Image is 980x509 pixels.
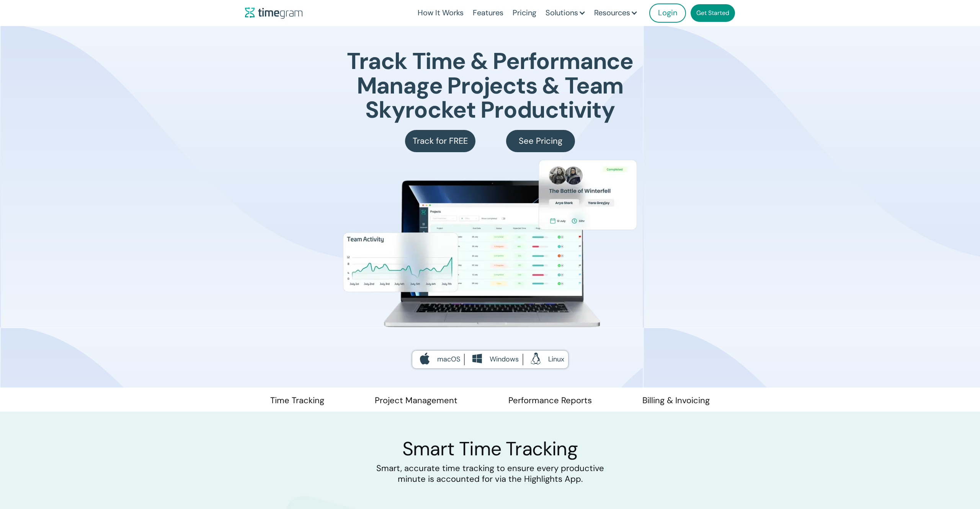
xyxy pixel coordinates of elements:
[546,8,578,18] div: Solutions
[367,463,612,484] p: Smart, accurate time tracking to ensure every productive minute is accounted for via the Highligh...
[402,438,578,459] h2: Smart Time Tracking
[548,354,564,365] div: Linux
[649,3,686,23] a: Login
[405,130,475,152] a: Track for FREE
[594,8,630,18] div: Resources
[642,395,710,412] a: Billing & Invoicing
[437,354,460,365] div: macOS
[270,395,324,412] a: Time Tracking
[306,49,674,122] h1: Track Time & Performance Manage Projects & Team Skyrocket Productivity
[375,395,457,412] a: Project Management
[506,130,575,152] a: See Pricing
[508,395,592,412] a: Performance Reports
[490,354,519,365] div: Windows
[691,4,735,22] a: Get Started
